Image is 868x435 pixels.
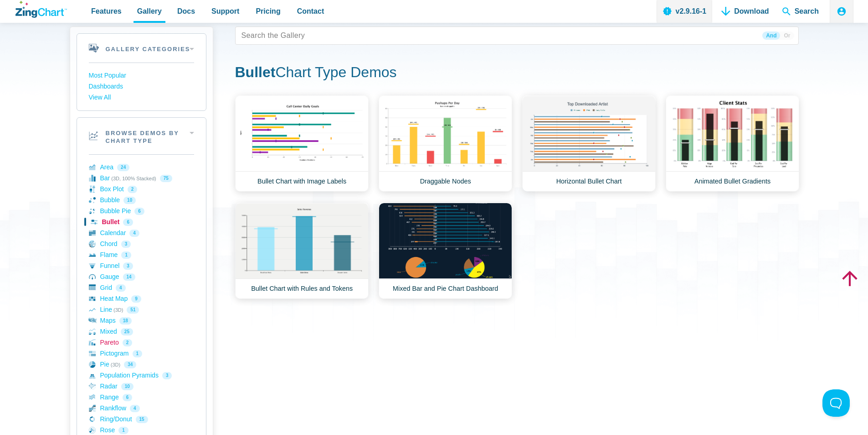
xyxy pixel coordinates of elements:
a: Most Popular [89,70,194,81]
strong: Bullet [235,64,276,80]
a: Bullet Chart with Image Labels [235,95,369,192]
h2: Gallery Categories [77,34,206,63]
span: Pricing [256,5,280,17]
span: Contact [297,5,324,17]
span: Or [780,31,794,40]
span: Support [211,5,239,17]
a: Draggable Nodes [379,95,512,192]
span: Docs [177,5,195,17]
a: Horizontal Bullet Chart [522,95,656,192]
a: Bullet Chart with Rules and Tokens [235,203,369,299]
span: And [762,31,780,40]
a: ZingChart Logo. Click to return to the homepage [15,1,67,18]
h2: Browse Demos By Chart Type [77,118,206,154]
a: View All [89,92,194,103]
iframe: Toggle Customer Support [822,389,850,417]
a: Dashboards [89,81,194,92]
span: Gallery [137,5,162,17]
a: Mixed Bar and Pie Chart Dashboard [379,203,512,299]
span: Features [91,5,122,17]
a: Animated Bullet Gradients [666,95,799,192]
h1: Chart Type Demos [235,63,799,84]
